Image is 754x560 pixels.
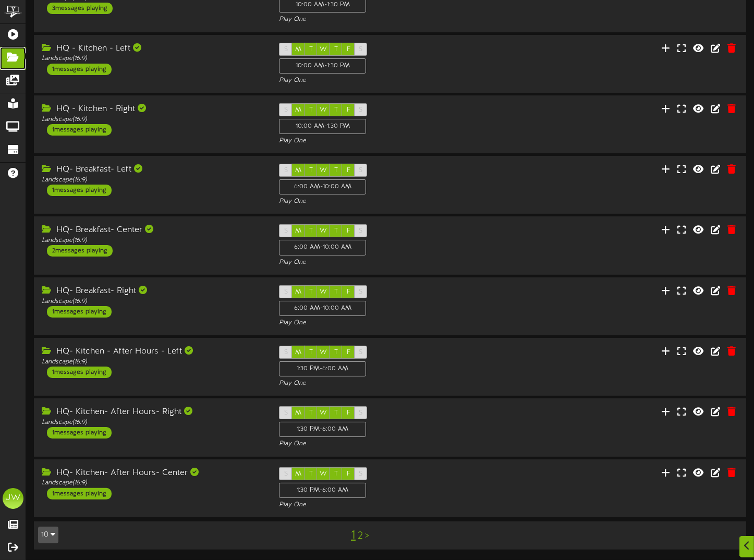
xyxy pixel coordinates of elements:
div: 6:00 AM - 10:00 AM [279,301,366,316]
span: M [295,46,301,53]
div: 1:30 PM - 6:00 AM [279,361,366,376]
span: S [359,46,362,53]
div: Play One [279,379,501,388]
span: T [334,167,338,174]
div: Play One [279,76,501,85]
div: 1:30 PM - 6:00 AM [279,483,366,498]
span: T [334,106,338,114]
span: S [284,288,288,296]
a: > [365,530,369,542]
span: T [309,288,313,296]
span: W [320,349,327,356]
div: 1 messages playing [47,427,112,439]
span: S [284,106,288,114]
span: F [347,349,350,356]
div: Landscape ( 16:9 ) [42,115,263,124]
span: T [309,227,313,235]
span: S [359,167,362,174]
span: M [295,349,301,356]
div: 1 messages playing [47,488,112,500]
a: 1 [351,529,356,542]
span: S [359,227,362,235]
div: Play One [279,137,501,145]
span: S [359,470,362,478]
div: 10:00 AM - 1:30 PM [279,58,366,74]
span: W [320,227,327,235]
span: T [309,167,313,174]
a: 2 [358,530,363,542]
span: S [284,470,288,478]
span: W [320,470,327,478]
div: Landscape ( 16:9 ) [42,479,263,488]
div: Landscape ( 16:9 ) [42,176,263,185]
div: 6:00 AM - 10:00 AM [279,179,366,194]
span: T [334,409,338,417]
span: T [309,349,313,356]
div: Landscape ( 16:9 ) [42,358,263,367]
span: W [320,288,327,296]
div: 3 messages playing [47,3,113,14]
span: S [359,409,362,417]
span: M [295,409,301,417]
div: 1 messages playing [47,185,112,196]
span: M [295,167,301,174]
div: 6:00 AM - 10:00 AM [279,240,366,255]
span: F [347,106,350,114]
span: S [284,167,288,174]
div: HQ- Breakfast- Center [42,224,263,236]
span: S [284,349,288,356]
span: F [347,167,350,174]
div: Landscape ( 16:9 ) [42,418,263,427]
span: S [284,227,288,235]
button: 10 [38,527,58,543]
div: Play One [279,197,501,206]
span: T [334,227,338,235]
div: 2 messages playing [47,245,113,257]
div: 1 messages playing [47,64,112,75]
span: T [334,288,338,296]
span: M [295,227,301,235]
div: HQ- Kitchen- After Hours- Right [42,406,263,418]
span: W [320,167,327,174]
span: S [359,349,362,356]
div: Play One [279,319,501,327]
span: W [320,409,327,417]
span: T [309,106,313,114]
span: T [309,409,313,417]
span: F [347,470,350,478]
div: HQ - Kitchen - Right [42,103,263,115]
div: Landscape ( 16:9 ) [42,236,263,245]
span: S [284,46,288,53]
span: F [347,288,350,296]
div: HQ- Breakfast- Right [42,285,263,297]
div: HQ- Kitchen- After Hours- Center [42,467,263,479]
span: F [347,46,350,53]
span: S [359,106,362,114]
div: Play One [279,258,501,267]
span: T [334,470,338,478]
div: HQ - Kitchen - Left [42,43,263,55]
div: 1 messages playing [47,124,112,136]
div: 10:00 AM - 1:30 PM [279,119,366,134]
div: Play One [279,15,501,24]
span: W [320,46,327,53]
span: F [347,227,350,235]
div: Play One [279,501,501,509]
span: M [295,106,301,114]
span: T [334,46,338,53]
div: HQ- Breakfast- Left [42,164,263,176]
div: HQ- Kitchen - After Hours - Left [42,346,263,358]
span: T [309,470,313,478]
span: M [295,470,301,478]
div: Landscape ( 16:9 ) [42,297,263,306]
span: T [334,349,338,356]
div: Landscape ( 16:9 ) [42,54,263,63]
span: S [359,288,362,296]
div: 1:30 PM - 6:00 AM [279,422,366,437]
span: M [295,288,301,296]
div: 1 messages playing [47,306,112,318]
span: T [309,46,313,53]
div: 1 messages playing [47,367,112,378]
span: F [347,409,350,417]
div: Play One [279,440,501,448]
